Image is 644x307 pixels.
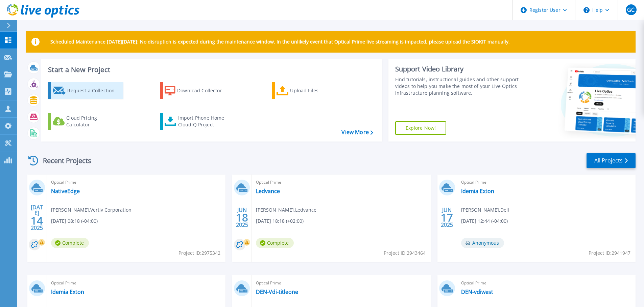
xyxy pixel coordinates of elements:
[461,188,494,194] a: Idemia Exton
[384,249,426,257] span: Project ID: 2943464
[461,217,508,225] span: [DATE] 12:44 (-04:00)
[256,238,294,248] span: Complete
[461,279,631,287] span: Optical Prime
[48,82,123,99] a: Request a Collection
[178,115,231,128] div: Import Phone Home CloudIQ Project
[395,65,521,73] div: Support Video Library
[587,153,636,168] a: All Projects
[256,206,316,214] span: [PERSON_NAME] , Ledvance
[461,179,631,186] span: Optical Prime
[627,7,635,12] span: GC
[256,217,304,225] span: [DATE] 18:18 (+02:00)
[256,279,426,287] span: Optical Prime
[441,215,453,220] span: 17
[48,113,123,130] a: Cloud Pricing Calculator
[51,279,221,287] span: Optical Prime
[461,238,504,248] span: Anonymous
[51,288,84,295] a: Idemia Exton
[256,188,280,194] a: Ledvance
[51,217,98,225] span: [DATE] 08:18 (-04:00)
[30,205,43,230] div: [DATE] 2025
[395,121,447,135] a: Explore Now!
[440,205,453,230] div: JUN 2025
[256,179,426,186] span: Optical Prime
[589,249,630,257] span: Project ID: 2941947
[51,206,132,214] span: [PERSON_NAME] , Vertiv Corporation
[51,188,80,194] a: NativeEdge
[67,84,121,97] div: Request a Collection
[160,82,235,99] a: Download Collector
[272,82,347,99] a: Upload Files
[341,129,373,135] a: View More
[31,218,43,223] span: 14
[256,288,298,295] a: DEN-Vdi-titleone
[66,115,120,128] div: Cloud Pricing Calculator
[461,206,509,214] span: [PERSON_NAME] , Dell
[51,179,221,186] span: Optical Prime
[395,76,521,96] div: Find tutorials, instructional guides and other support videos to help you make the most of your L...
[236,205,248,230] div: JUN 2025
[236,215,248,220] span: 18
[461,288,493,295] a: DEN-vdiwest
[48,66,373,73] h3: Start a New Project
[178,249,220,257] span: Project ID: 2975342
[50,39,510,44] p: Scheduled Maintenance [DATE][DATE]: No disruption is expected during the maintenance window. In t...
[51,238,89,248] span: Complete
[177,84,231,97] div: Download Collector
[290,84,344,97] div: Upload Files
[26,152,100,169] div: Recent Projects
